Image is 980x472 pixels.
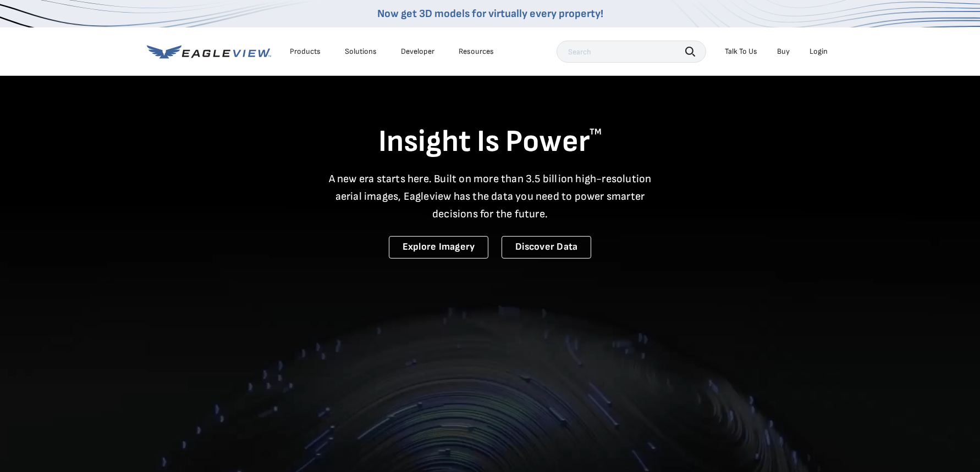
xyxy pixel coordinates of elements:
[810,47,828,57] div: Login
[377,7,603,20] a: Now get 3D models for virtually every property!
[725,47,757,57] div: Talk To Us
[345,47,377,57] div: Solutions
[459,47,494,57] div: Resources
[777,47,790,57] a: Buy
[322,170,658,223] p: A new era starts here. Built on more than 3.5 billion high-resolution aerial images, Eagleview ha...
[590,127,602,137] sup: TM
[147,123,833,161] h1: Insight Is Power
[557,41,706,63] input: Search
[389,236,489,259] a: Explore Imagery
[502,236,591,259] a: Discover Data
[401,47,434,57] a: Developer
[290,47,321,57] div: Products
